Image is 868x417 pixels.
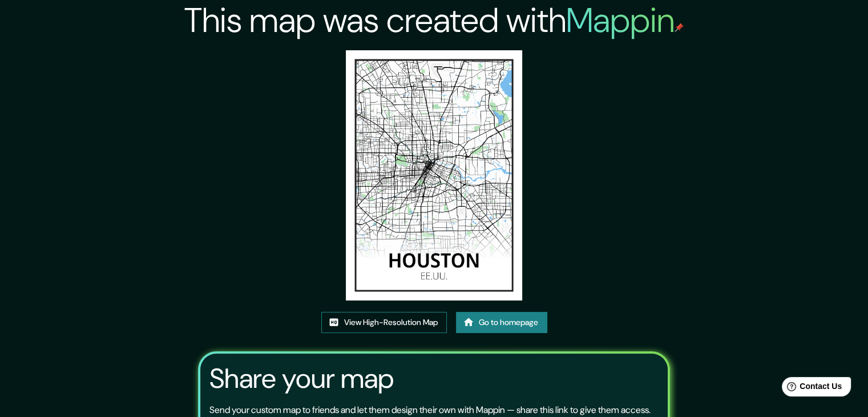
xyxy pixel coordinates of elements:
iframe: Help widget launcher [766,372,855,404]
p: Send your custom map to friends and let them design their own with Mappin — share this link to gi... [209,403,651,417]
a: Go to homepage [456,312,547,333]
a: View High-Resolution Map [321,312,447,333]
img: created-map [346,50,523,300]
h3: Share your map [209,363,394,395]
img: mappin-pin [675,23,684,32]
